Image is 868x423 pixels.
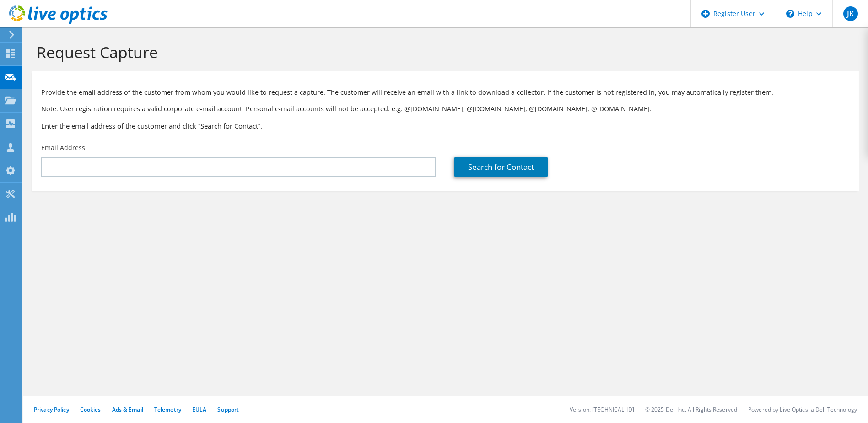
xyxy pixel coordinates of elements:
a: Privacy Policy [34,406,69,413]
a: Cookies [80,406,101,413]
a: EULA [192,406,206,413]
a: Telemetry [154,406,181,413]
h1: Request Capture [37,43,850,62]
h3: Enter the email address of the customer and click “Search for Contact”. [41,121,850,131]
label: Email Address [41,143,85,152]
a: Ads & Email [112,406,143,413]
p: Note: User registration requires a valid corporate e-mail account. Personal e-mail accounts will ... [41,104,850,114]
svg: \n [786,10,794,18]
p: Provide the email address of the customer from whom you would like to request a capture. The cust... [41,87,850,98]
a: Support [217,406,239,413]
li: © 2025 Dell Inc. All Rights Reserved [645,406,737,413]
li: Version: [TECHNICAL_ID] [570,406,634,413]
a: Search for Contact [454,157,548,177]
span: JK [843,6,858,21]
li: Powered by Live Optics, a Dell Technology [748,406,857,413]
